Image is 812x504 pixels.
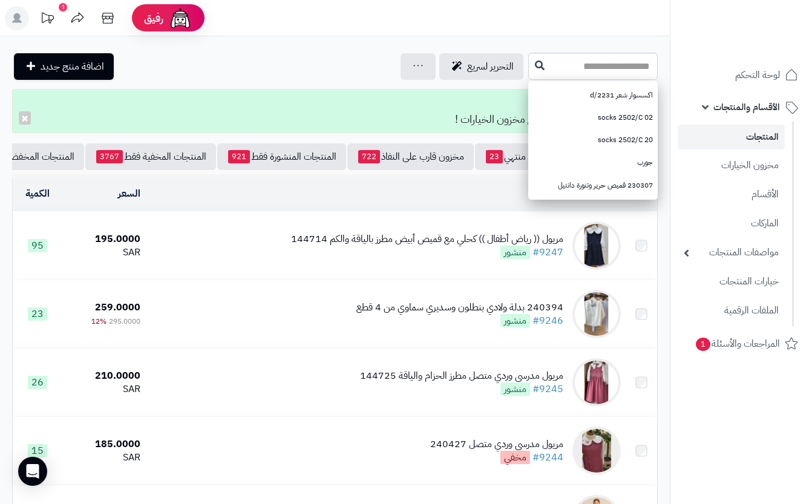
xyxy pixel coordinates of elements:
a: تحديثات المنصة [32,6,62,33]
a: مواصفات المنتجات [678,240,785,266]
span: 15 [28,444,47,457]
div: 240394 بدلة ولادي بنطلون وسديري سماوي من 4 قطع [356,301,563,315]
a: socks 2502/C 20 [528,129,658,151]
div: مريول مدرسي وردي متصل مطرز الحزام والياقة 144725 [360,369,563,383]
span: 95 [28,239,47,252]
span: الأقسام والمنتجات [713,99,780,116]
a: مخزون منتهي23 [475,143,563,170]
a: مخزون قارب على النفاذ722 [347,143,474,170]
span: 921 [228,150,250,163]
span: المراجعات والأسئلة [695,335,780,352]
span: منشور [500,314,530,327]
a: السعر [118,186,140,201]
span: 722 [358,150,380,163]
a: خيارات المنتجات [678,269,785,295]
a: #9246 [532,313,563,328]
a: الكمية [25,186,50,201]
a: اكسسوار شعر 2231/d [528,84,658,106]
span: 259.0000 [95,300,140,315]
a: socks 2502/C 02 [528,106,658,129]
span: مخفي [500,451,530,464]
div: 1 [59,3,67,11]
span: 23 [486,150,503,163]
a: المنتجات المخفية فقط3767 [85,143,216,170]
button: × [19,111,31,125]
div: SAR [67,451,140,465]
a: 230307 قميص حرير وتنورة دانتيل [528,174,658,197]
img: 240394 بدلة ولادي بنطلون وسديري سماوي من 4 قطع [572,290,621,338]
span: 26 [28,376,47,389]
div: Open Intercom Messenger [18,457,47,486]
span: اضافة منتج جديد [41,59,104,74]
div: مريول (( رياض أطفال )) كحلي مع قميص أبيض مطرز بالياقة والكم 144714 [291,232,563,246]
span: 3767 [96,150,123,163]
div: 195.0000 [67,232,140,246]
span: 23 [28,307,47,321]
a: اضافة منتج جديد [14,53,114,80]
div: SAR [67,382,140,396]
a: #9247 [532,245,563,260]
span: منشور [500,382,530,396]
a: جورب [528,151,658,174]
div: SAR [67,246,140,260]
span: 295.0000 [109,316,140,327]
img: مريول (( رياض أطفال )) كحلي مع قميص أبيض مطرز بالياقة والكم 144714 [572,221,621,270]
a: الملفات الرقمية [678,298,785,324]
a: #9244 [532,450,563,465]
div: 185.0000 [67,437,140,451]
a: المنتجات [678,125,785,149]
a: المراجعات والأسئلة1 [678,329,805,358]
span: 1 [695,337,711,352]
img: مريول مدرسي وردي متصل 240427 [572,427,621,475]
a: الأقسام [678,182,785,208]
span: منشور [500,246,530,259]
img: مريول مدرسي وردي متصل مطرز الحزام والياقة 144725 [572,358,621,407]
span: لوحة التحكم [735,67,780,83]
span: التحرير لسريع [467,59,514,74]
a: #9245 [532,382,563,396]
div: تم التعديل! تمت تحديث مخزون المنتج مع مخزون الخيارات ! [12,89,658,133]
div: 210.0000 [67,369,140,383]
span: رفيق [144,11,163,25]
a: مخزون الخيارات [678,152,785,178]
div: مريول مدرسي وردي متصل 240427 [430,437,563,451]
span: 12% [91,316,106,327]
a: الماركات [678,211,785,237]
img: logo-2.png [730,15,801,40]
img: ai-face.png [168,6,192,30]
a: التحرير لسريع [439,53,523,80]
a: لوحة التحكم [678,61,805,90]
a: المنتجات المنشورة فقط921 [217,143,346,170]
